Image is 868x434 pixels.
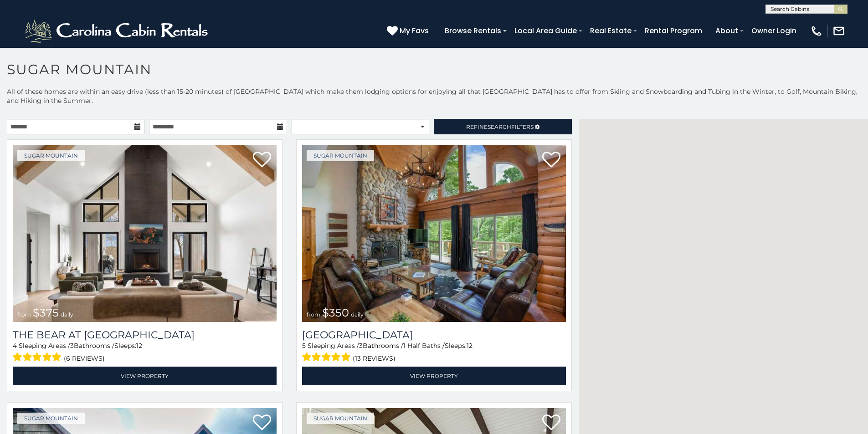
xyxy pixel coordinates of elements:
a: Sugar Mountain [307,150,374,161]
a: About [711,23,743,39]
span: $350 [322,306,349,319]
a: Add to favorites [253,151,271,170]
a: Add to favorites [542,414,560,433]
a: Sugar Mountain [307,413,374,424]
a: View Property [13,367,277,385]
h3: The Bear At Sugar Mountain [13,329,277,341]
span: Search [488,123,511,130]
a: Owner Login [747,23,801,39]
img: mail-regular-white.png [832,25,845,37]
span: from [307,311,320,318]
span: 12 [136,342,142,350]
img: phone-regular-white.png [810,25,823,37]
span: Refine Filters [466,123,534,130]
a: Add to favorites [253,414,271,433]
a: Add to favorites [542,151,560,170]
a: Rental Program [640,23,707,39]
a: Real Estate [586,23,636,39]
span: 1 Half Baths / [403,342,445,350]
span: (6 reviews) [64,352,105,364]
a: Sugar Mountain [17,413,85,424]
span: 4 [13,342,17,350]
div: Sleeping Areas / Bathrooms / Sleeps: [13,341,277,364]
div: Sleeping Areas / Bathrooms / Sleeps: [302,341,566,364]
h3: Grouse Moor Lodge [302,329,566,341]
a: The Bear At [GEOGRAPHIC_DATA] [13,329,277,341]
a: RefineSearchFilters [434,119,571,134]
img: White-1-2.png [23,17,212,45]
span: $375 [33,306,59,319]
img: Grouse Moor Lodge [302,145,566,322]
span: My Favs [400,25,429,36]
span: daily [351,311,364,318]
span: 12 [467,342,473,350]
img: The Bear At Sugar Mountain [13,145,277,322]
a: Grouse Moor Lodge from $350 daily [302,145,566,322]
a: [GEOGRAPHIC_DATA] [302,329,566,341]
a: Browse Rentals [440,23,506,39]
span: 5 [302,342,306,350]
a: Local Area Guide [510,23,581,39]
span: (13 reviews) [353,352,395,364]
a: View Property [302,367,566,385]
span: from [17,311,31,318]
a: The Bear At Sugar Mountain from $375 daily [13,145,277,322]
span: daily [61,311,73,318]
span: 3 [70,342,74,350]
span: 3 [359,342,363,350]
a: Sugar Mountain [17,150,85,161]
a: My Favs [387,25,431,37]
